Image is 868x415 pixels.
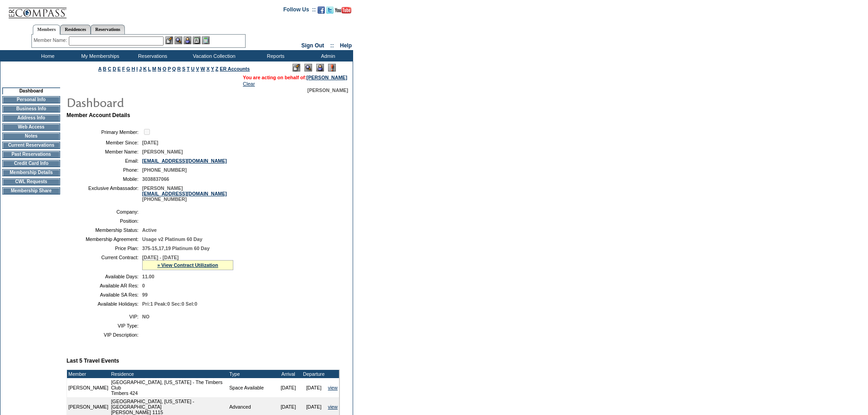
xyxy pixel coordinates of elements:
a: ER Accounts [220,66,250,72]
a: S [182,66,185,72]
td: Admin [301,50,353,61]
td: Exclusive Ambassador: [70,185,139,202]
a: T [187,66,190,72]
a: P [168,66,171,72]
td: Current Reservations [2,142,60,149]
a: X [206,66,210,72]
img: b_edit.gif [165,36,173,44]
span: 3038837066 [142,176,169,182]
b: Last 5 Travel Events [67,358,119,364]
a: [EMAIL_ADDRESS][DOMAIN_NAME] [142,158,227,164]
td: [DATE] [276,378,301,397]
td: Price Plan: [70,246,139,251]
td: My Memberships [73,50,125,61]
td: Member Name: [70,149,139,154]
td: Primary Member: [70,128,139,136]
td: [DATE] [301,378,327,397]
a: Clear [243,81,255,87]
a: F [122,66,125,72]
a: N [158,66,161,72]
td: Space Available [228,378,275,397]
a: Help [340,42,352,49]
img: Subscribe to our YouTube Channel [335,7,351,14]
img: View [175,36,182,44]
a: C [108,66,111,72]
a: O [163,66,166,72]
div: Member Name: [34,36,69,44]
a: [EMAIL_ADDRESS][DOMAIN_NAME] [142,191,227,196]
a: Reservations [91,25,125,34]
td: [GEOGRAPHIC_DATA], [US_STATE] - The Timbers Club Timbers 424 [110,378,228,397]
td: Credit Card Info [2,160,60,167]
span: [PERSON_NAME] [142,149,183,154]
a: Become our fan on Facebook [318,9,325,15]
td: Membership Share [2,187,60,195]
td: Address Info [2,114,60,122]
span: Usage v2 Platinum 60 Day [142,236,202,242]
span: You are acting on behalf of: [243,75,347,80]
img: View Mode [304,64,312,72]
td: VIP Description: [70,332,139,338]
a: U [191,66,195,72]
td: Reports [248,50,301,61]
span: [PERSON_NAME] [308,87,348,93]
td: Follow Us :: [283,5,316,16]
a: J [139,66,142,72]
a: Q [172,66,176,72]
td: Departure [301,370,327,378]
a: A [98,66,102,72]
a: Members [33,25,61,35]
a: D [113,66,116,72]
a: K [143,66,147,72]
td: Notes [2,133,60,140]
img: Impersonate [316,64,324,72]
span: [DATE] - [DATE] [142,255,179,260]
img: Reservations [193,36,200,44]
td: Membership Status: [70,227,139,233]
img: b_calculator.gif [202,36,210,44]
td: Available AR Res: [70,283,139,288]
td: Current Contract: [70,255,139,270]
a: R [177,66,181,72]
td: Position: [70,218,139,224]
a: W [200,66,205,72]
span: 99 [142,292,148,297]
a: [PERSON_NAME] [307,75,347,80]
td: Reservations [125,50,178,61]
td: Residence [110,370,228,378]
td: Personal Info [2,96,60,103]
img: Become our fan on Facebook [318,6,325,14]
a: I [136,66,138,72]
img: Log Concern/Member Elevation [328,64,336,72]
img: pgTtlDashboard.gif [66,93,248,111]
a: B [103,66,107,72]
span: 11.00 [142,274,154,279]
span: :: [330,42,334,49]
a: view [328,385,338,390]
a: E [118,66,121,72]
td: VIP Type: [70,323,139,328]
td: Vacation Collection [178,50,248,61]
a: H [132,66,135,72]
a: Follow us on Twitter [326,9,334,15]
td: Past Reservations [2,151,60,158]
a: L [148,66,151,72]
td: Type [228,370,275,378]
b: Member Account Details [67,112,130,118]
td: Home [21,50,73,61]
a: Residences [60,25,91,34]
a: Sign Out [301,42,324,49]
span: 0 [142,283,145,288]
img: Edit Mode [293,64,300,72]
a: Z [216,66,219,72]
td: CWL Requests [2,178,60,185]
img: Follow us on Twitter [326,6,334,14]
td: Web Access [2,123,60,131]
span: [DATE] [142,140,158,145]
td: [PERSON_NAME] [67,378,110,397]
a: » View Contract Utilization [157,262,218,268]
td: Mobile: [70,176,139,182]
span: NO [142,314,149,319]
a: Y [211,66,214,72]
span: Active [142,227,157,233]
